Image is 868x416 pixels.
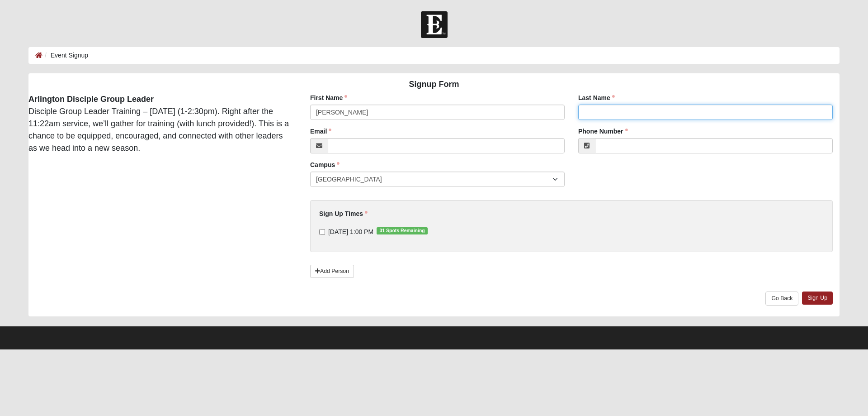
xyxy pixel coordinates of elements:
[42,51,88,60] li: Event Signup
[328,228,373,235] span: [DATE] 1:00 PM
[421,11,448,38] img: Church of Eleven22 Logo
[765,292,798,306] a: Go Back
[310,93,347,102] label: First Name
[319,229,325,235] input: [DATE] 1:00 PM31 Spots Remaining
[310,127,331,136] label: Email
[310,265,354,278] a: Add Person
[578,93,615,102] label: Last Name
[22,93,297,154] div: Disciple Group Leader Training – [DATE] (1-2:30pm). Right after the 11:22am service, we’ll gather...
[578,127,628,136] label: Phone Number
[377,227,428,234] span: 31 Spots Remaining
[28,95,154,104] strong: Arlington Disciple Group Leader
[28,80,840,90] h4: Signup Form
[310,160,340,169] label: Campus
[802,292,833,305] a: Sign Up
[319,209,368,218] label: Sign Up Times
